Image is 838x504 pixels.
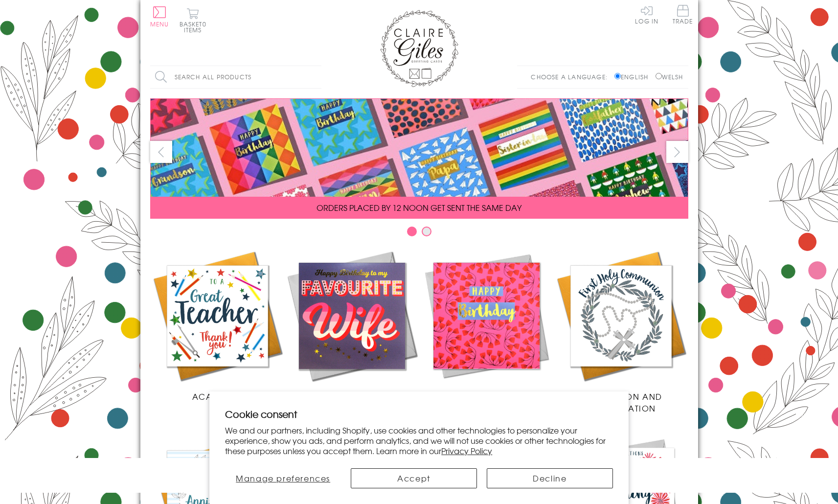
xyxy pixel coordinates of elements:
[150,249,285,402] a: Academic
[635,5,658,24] a: Log In
[150,66,321,88] input: Search all products
[380,10,458,87] img: Claire Giles Greetings Cards
[673,5,693,26] a: Trade
[150,20,169,28] span: Menu
[317,202,521,213] span: ORDERS PLACED BY 12 NOON GET SENT THE SAME DAY
[192,390,243,402] span: Academic
[666,141,688,163] button: next
[419,249,554,402] a: Birthdays
[150,6,169,27] button: Menu
[351,468,477,488] button: Accept
[487,468,613,488] button: Decline
[531,72,612,81] p: Choose a language:
[554,249,688,414] a: Communion and Confirmation
[312,66,321,88] input: Search
[673,5,693,24] span: Trade
[614,72,653,81] label: English
[285,249,419,402] a: New Releases
[656,72,683,81] label: Welsh
[407,227,417,236] button: Carousel Page 1 (Current Slide)
[614,73,621,79] input: English
[225,468,341,488] button: Manage preferences
[463,390,510,402] span: Birthdays
[184,20,206,34] span: 0 items
[656,73,662,79] input: Welsh
[225,425,613,456] p: We and our partners, including Shopify, use cookies and other technologies to personalize your ex...
[319,390,384,402] span: New Releases
[236,472,330,484] span: Manage preferences
[579,390,662,414] span: Communion and Confirmation
[441,445,492,457] a: Privacy Policy
[150,226,688,241] div: Carousel Pagination
[225,407,613,421] h2: Cookie consent
[180,8,206,33] button: Basket0 items
[150,141,172,163] button: prev
[422,227,431,236] button: Carousel Page 2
